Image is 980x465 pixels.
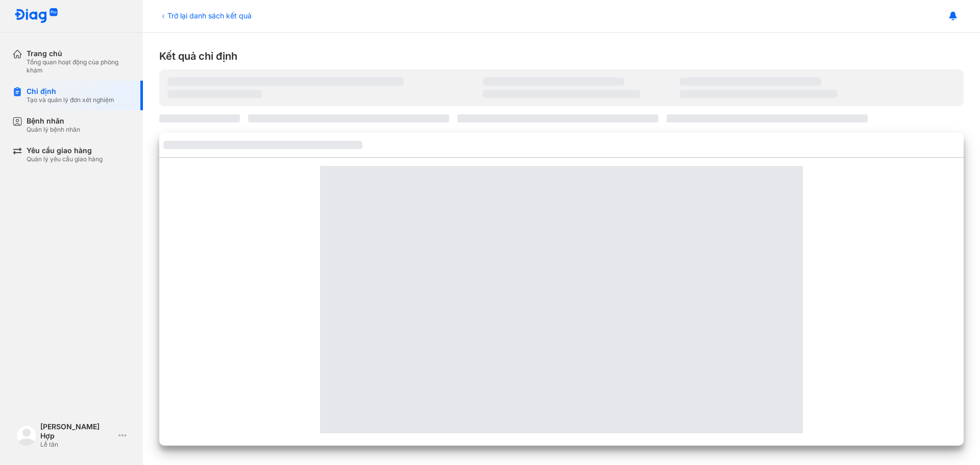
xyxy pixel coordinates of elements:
div: Yêu cầu giao hàng [27,146,103,155]
div: [PERSON_NAME] Hợp [40,422,114,440]
div: Quản lý bệnh nhân [27,126,80,134]
div: Lễ tân [40,440,114,449]
div: Bệnh nhân [27,116,80,126]
div: Trở lại danh sách kết quả [159,10,252,21]
div: Tổng quan hoạt động của phòng khám [27,58,131,75]
div: Quản lý yêu cầu giao hàng [27,155,103,163]
div: Tạo và quản lý đơn xét nghiệm [27,96,114,104]
div: Chỉ định [27,87,114,96]
div: Kết quả chỉ định [159,49,964,63]
div: Trang chủ [27,49,131,58]
img: logo [14,8,58,24]
img: logo [16,425,37,446]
